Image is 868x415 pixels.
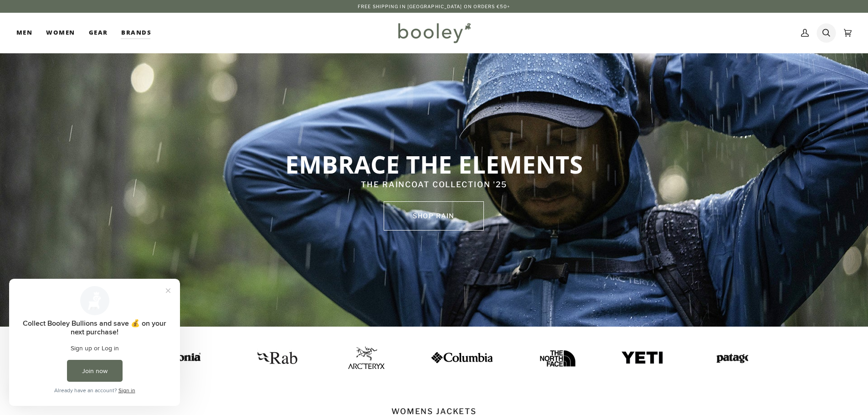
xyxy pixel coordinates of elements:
a: Women [39,13,82,53]
a: Brands [114,13,158,53]
span: Gear [89,28,108,37]
p: EMBRACE THE ELEMENTS [172,149,696,179]
span: Men [16,28,32,37]
span: Brands [121,28,151,37]
span: Women [46,28,75,37]
iframe: Loyalty program pop-up with offers and actions [9,279,180,406]
p: THE RAINCOAT COLLECTION '25 [172,179,696,191]
a: Gear [82,13,115,53]
a: SHOP rain [384,201,484,231]
img: Booley [394,20,474,46]
a: Men [16,13,39,53]
p: Free Shipping in [GEOGRAPHIC_DATA] on Orders €50+ [358,3,510,10]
